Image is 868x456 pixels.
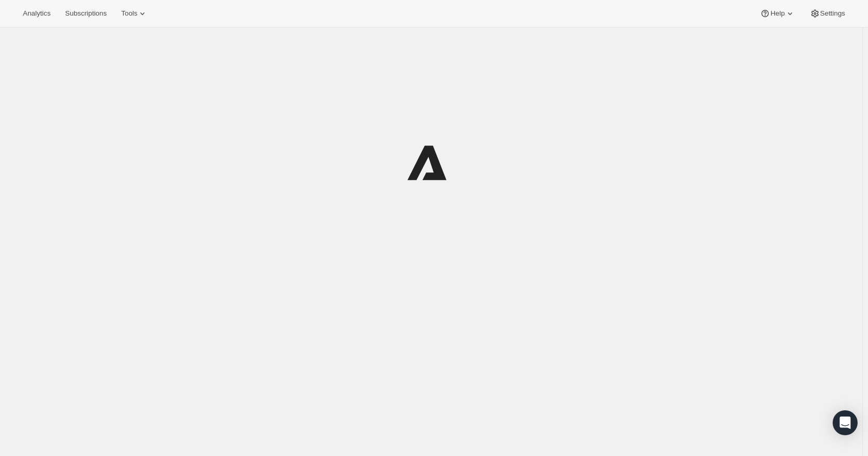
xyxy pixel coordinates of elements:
button: Subscriptions [59,6,113,21]
div: Open Intercom Messenger [833,410,858,435]
button: Help [754,6,801,21]
button: Analytics [17,6,57,21]
span: Help [770,9,784,18]
button: Tools [115,6,154,21]
span: Tools [121,9,137,18]
span: Settings [820,9,845,18]
button: Settings [804,6,851,21]
span: Analytics [23,9,50,18]
span: Subscriptions [65,9,107,18]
